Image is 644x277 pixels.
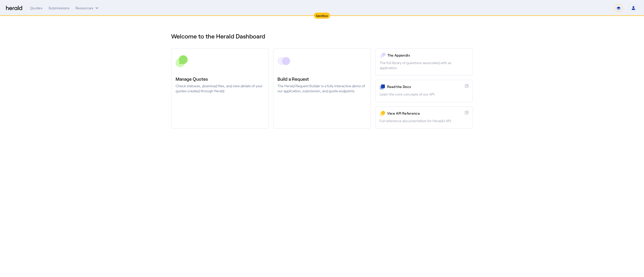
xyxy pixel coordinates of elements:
[387,84,463,89] p: Read the Docs
[380,118,468,123] p: Full reference documentation for Herald's API.
[375,80,473,102] a: Read the DocsLearn the core concepts of our API.
[380,92,468,97] p: Learn the core concepts of our API.
[277,75,366,82] h3: Build a Request
[375,106,473,129] a: View API ReferenceFull reference documentation for Herald's API.
[387,111,463,116] p: View API Reference
[176,75,264,82] h3: Manage Quotes
[171,48,269,129] a: Manage QuotesCheck statuses, download files, and view details of your quotes created through Herald.
[387,53,468,58] p: The Appendix
[6,6,22,11] img: Herald Logo
[171,32,473,40] h1: Welcome to the Herald Dashboard
[277,83,366,94] p: The Herald Request Builder is a fully interactive demo of our application, submission, and quote ...
[380,60,468,70] p: The full library of questions associated with an application.
[314,13,330,19] div: Sandbox
[176,83,264,94] p: Check statuses, download files, and view details of your quotes created through Herald.
[49,6,69,11] div: Submissions
[75,6,99,11] button: Resources dropdown menu
[375,48,473,76] a: The AppendixThe full library of questions associated with an application.
[273,48,371,129] a: Build a RequestThe Herald Request Builder is a fully interactive demo of our application, submiss...
[30,6,43,11] div: Quotes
